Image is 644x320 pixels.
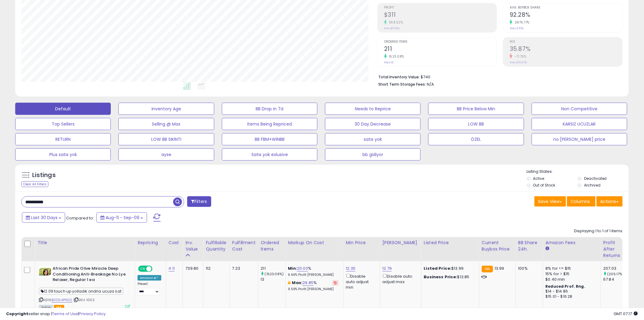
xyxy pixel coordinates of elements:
[152,266,161,272] span: OFF
[532,118,627,130] button: KARSIZ UCUZLAR
[546,240,598,246] div: Amazon Fees
[384,27,400,30] small: Prev: $67.84
[532,103,627,115] button: Non Competitive
[288,240,341,246] div: Markup on Cost
[383,240,419,246] div: [PERSON_NAME]
[597,196,623,207] button: Actions
[482,240,513,252] div: Current Buybox Price
[15,148,111,161] button: Plus satıs yok
[37,240,132,246] div: Title
[424,274,474,280] div: $13.85
[532,133,627,145] button: no [PERSON_NAME] price
[261,240,283,252] div: Ordered Items
[325,118,421,130] button: 30 Day Decrease
[325,133,421,145] button: satıs yok
[288,265,297,271] b: Min:
[604,277,628,282] div: 67.84
[378,74,420,80] b: Total Inventory Value:
[346,240,377,246] div: Min Price
[574,228,623,234] div: Displaying 1 to 1 of 1 items
[546,271,596,277] div: 15% for > $15
[513,54,527,59] small: -71.75%
[169,265,175,272] a: 4.11
[510,45,622,54] h2: 35.87%
[482,266,493,272] small: FBA
[387,54,404,59] small: 1523.08%
[6,311,106,317] div: seller snap | |
[378,82,426,87] b: Short Term Storage Fees:
[288,280,339,291] div: %
[510,40,622,44] span: ROI
[139,266,146,272] span: ON
[546,246,549,251] small: Amazon Fees.
[222,118,317,130] button: Items Being Repriced
[303,280,313,286] a: 29.85
[428,118,524,130] button: LOW BB
[387,20,403,25] small: 358.52%
[510,27,523,30] small: Prev: 3.10%
[384,6,497,9] span: Profit
[39,305,53,310] span: All listings currently available for purchase on Amazon
[384,40,497,44] span: Ordered Items
[346,273,375,290] div: Disable auto adjust min
[384,61,394,64] small: Prev: 13
[292,280,303,286] b: Max:
[513,20,530,25] small: 2876.77%
[604,266,628,271] div: 207.03
[584,176,607,181] label: Deactivated
[527,169,629,175] p: Listing States:
[106,215,139,221] span: Aug-11 - Sep-09
[118,118,214,130] button: Selling @ Max
[222,148,317,161] button: Satıs yok exlusive
[6,311,28,317] strong: Copyright
[533,176,544,181] label: Active
[169,240,180,246] div: Cost
[383,273,417,285] div: Disable auto adjust max
[51,297,72,303] a: B005I4PND2
[510,11,622,20] h2: 92.28%
[288,273,339,277] p: 6.66% Profit [PERSON_NAME]
[297,265,308,272] a: 20.00
[571,198,590,204] span: Columns
[232,266,254,271] div: 7.23
[261,266,285,271] div: 211
[546,277,596,282] div: $0.40 min
[424,240,477,246] div: Listed Price
[185,240,201,252] div: Inv. value
[232,240,256,252] div: Fulfillment Cost
[424,265,452,271] b: Listed Price:
[384,45,497,54] h2: 211
[288,266,339,277] div: %
[334,281,337,284] i: Revert to store-level Max Markup
[118,103,214,115] button: Inventory Age
[222,133,317,145] button: BB FBM+WINBB
[533,183,555,188] label: Out of Stock
[384,11,497,20] h2: $311
[604,240,626,259] div: Profit After Returns
[118,133,214,145] button: LOW BB SIKINTI
[584,183,600,188] label: Archived
[53,266,127,284] b: African Pride Olive Miracle Deep Conditioning Anti-Breakage No Lye Relaxer, Regular 1 ea
[546,266,596,271] div: 8% for <= $15
[424,266,474,271] div: $13.99
[383,265,392,272] a: 12.79
[73,297,95,302] span: | SKU: 1002
[66,215,94,221] span: Compared to:
[96,212,147,223] button: Aug-11 - Sep-09
[39,266,51,278] img: 515Y8nEtJrL._SL40_.jpg
[32,171,56,180] h5: Listings
[288,281,291,285] i: This overrides the store level max markup for this listing
[138,240,163,246] div: Repricing
[31,215,58,221] span: Last 30 Days
[567,196,596,207] button: Columns
[614,311,638,317] span: 2025-10-10 07:17 GMT
[325,103,421,115] button: Needs to Reprice
[39,266,130,309] div: ASIN:
[495,265,504,271] span: 13.99
[518,240,541,252] div: BB Share 24h.
[79,311,106,317] a: Privacy Policy
[518,266,538,271] div: 100%
[39,288,123,295] span: 12.09 touch up yolladık ondna ucuza sat
[285,237,343,261] th: The percentage added to the cost of goods (COGS) that forms the calculator for Min & Max prices.
[265,272,284,276] small: (1523.08%)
